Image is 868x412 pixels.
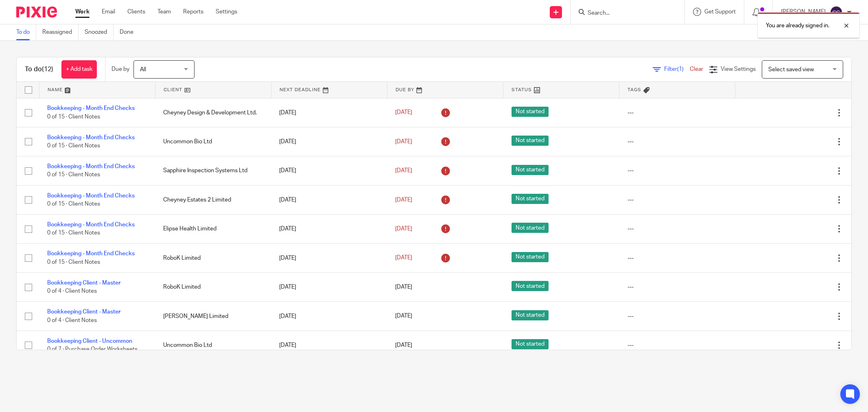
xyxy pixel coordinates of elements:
[47,288,97,294] span: 0 of 4 · Client Notes
[155,156,271,185] td: Sapphire Inspection Systems Ltd
[768,67,814,72] span: Select saved view
[627,167,727,175] div: ---
[512,165,549,175] span: Not started
[16,7,57,18] img: Pixie
[47,193,135,199] a: Bookkeeping - Month End Checks
[627,312,727,320] div: ---
[42,24,79,40] a: Reassigned
[25,65,53,74] h1: To do
[512,252,549,262] span: Not started
[47,259,100,265] span: 0 of 15 · Client Notes
[395,168,412,173] span: [DATE]
[627,254,727,262] div: ---
[512,281,549,291] span: Not started
[271,302,387,331] td: [DATE]
[395,139,412,145] span: [DATE]
[395,197,412,203] span: [DATE]
[271,273,387,302] td: [DATE]
[512,223,549,233] span: Not started
[155,215,271,243] td: Elipse Health Limited
[830,6,843,19] img: svg%3E
[47,114,100,120] span: 0 of 15 · Client Notes
[16,24,36,40] a: To do
[512,107,549,117] span: Not started
[75,8,90,16] a: Work
[216,8,237,16] a: Settings
[47,318,97,323] span: 0 of 4 · Client Notes
[271,185,387,214] td: [DATE]
[61,60,97,79] a: + Add task
[47,105,135,111] a: Bookkeeping - Month End Checks
[271,156,387,185] td: [DATE]
[47,230,100,236] span: 0 of 15 · Client Notes
[155,331,271,359] td: Uncommon Bio Ltd
[395,313,412,319] span: [DATE]
[512,136,549,146] span: Not started
[155,302,271,331] td: [PERSON_NAME] Limited
[627,196,727,204] div: ---
[47,346,138,352] span: 0 of 7 · Purchase Order Worksheets
[127,8,145,16] a: Clients
[627,88,641,92] span: Tags
[157,8,171,16] a: Team
[47,135,135,140] a: Bookkeeping - Month End Checks
[85,24,114,40] a: Snoozed
[395,110,412,116] span: [DATE]
[271,215,387,243] td: [DATE]
[627,138,727,146] div: ---
[155,127,271,156] td: Uncommon Bio Ltd
[690,66,703,72] a: Clear
[627,283,727,291] div: ---
[42,66,53,72] span: (12)
[140,67,146,72] span: All
[112,65,129,73] p: Due by
[271,243,387,272] td: [DATE]
[395,342,412,348] span: [DATE]
[512,194,549,204] span: Not started
[271,127,387,156] td: [DATE]
[47,338,132,344] a: Bookkeeping Client - Uncommon
[395,226,412,232] span: [DATE]
[47,172,100,178] span: 0 of 15 · Client Notes
[155,185,271,214] td: Cheyney Estates 2 Limited
[155,273,271,302] td: RoboK Limited
[47,143,100,149] span: 0 of 15 · Client Notes
[120,24,140,40] a: Done
[271,98,387,127] td: [DATE]
[47,164,135,169] a: Bookkeeping - Month End Checks
[271,331,387,359] td: [DATE]
[47,222,135,228] a: Bookkeeping - Month End Checks
[677,66,684,72] span: (1)
[395,255,412,261] span: [DATE]
[47,280,120,286] a: Bookkeeping Client - Master
[627,225,727,233] div: ---
[766,22,829,30] p: You are already signed in.
[512,310,549,320] span: Not started
[664,66,690,72] span: Filter
[102,8,115,16] a: Email
[155,98,271,127] td: Cheyney Design & Development Ltd.
[627,341,727,349] div: ---
[627,109,727,117] div: ---
[395,284,412,290] span: [DATE]
[721,66,756,72] span: View Settings
[512,339,549,349] span: Not started
[155,243,271,272] td: RoboK Limited
[47,201,100,207] span: 0 of 15 · Client Notes
[47,309,120,315] a: Bookkeeping Client - Master
[47,251,135,256] a: Bookkeeping - Month End Checks
[183,8,203,16] a: Reports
